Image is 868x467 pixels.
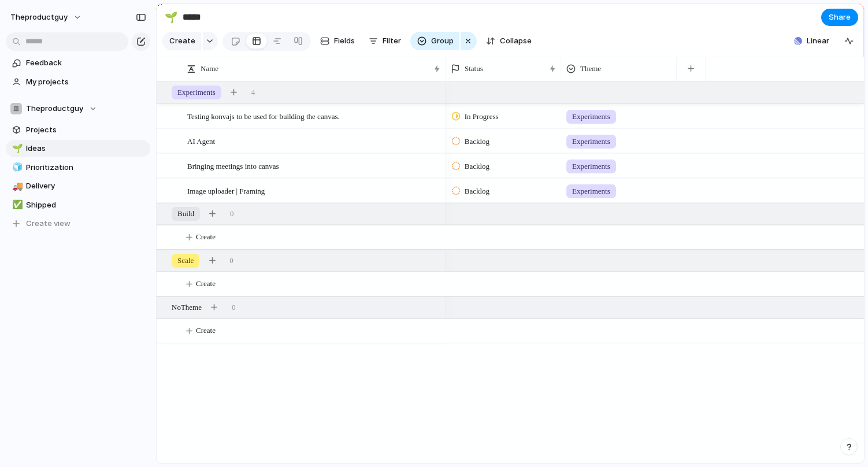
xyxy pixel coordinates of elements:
span: Create [196,325,216,336]
span: Backlog [465,186,489,197]
span: Backlog [465,136,489,147]
div: 🌱 [165,9,177,25]
div: 🌱 [12,142,20,155]
span: 0 [229,255,233,266]
button: 🧊 [10,162,22,173]
span: Collapse [500,35,532,47]
button: Group [410,32,459,50]
span: In Progress [465,111,499,123]
span: 4 [251,87,255,98]
span: Create [196,231,216,243]
div: 🚚 [12,180,20,193]
span: No Theme [172,302,202,313]
span: Create view [26,218,71,229]
span: Name [201,63,218,75]
a: 🧊Prioritization [6,159,150,176]
span: theproductguy [10,12,68,23]
button: Theproductguy [6,100,150,117]
span: Delivery [26,180,146,192]
span: Create [169,35,195,47]
span: Ideas [26,143,146,154]
span: Build [177,208,194,220]
span: Status [465,63,483,75]
button: 🌱 [10,143,22,154]
button: Create [162,32,201,50]
span: Shipped [26,199,146,211]
span: My projects [26,76,146,88]
button: Share [821,9,858,26]
a: 🚚Delivery [6,177,150,195]
button: Linear [789,32,834,50]
span: Share [829,12,851,23]
span: Filter [383,35,401,47]
span: Theproductguy [26,103,83,114]
span: Testing konvajs to be used for building the canvas. [187,109,340,123]
button: Fields [316,32,359,50]
span: Scale [177,255,194,266]
span: Create [196,278,216,290]
span: 0 [230,208,234,220]
span: Backlog [465,161,489,172]
span: Experiments [177,87,216,98]
button: Collapse [481,32,536,50]
span: Group [431,35,454,47]
span: AI Agent [187,134,215,147]
div: ✅ [12,198,20,212]
button: 🌱 [162,8,180,27]
span: Prioritization [26,162,146,173]
span: Experiments [572,161,610,172]
span: Feedback [26,57,146,69]
button: Create view [6,215,150,232]
span: Theme [580,63,601,75]
span: Experiments [572,136,610,147]
span: Fields [334,35,355,47]
span: Experiments [572,111,610,123]
span: Experiments [572,186,610,197]
span: Projects [26,124,146,136]
button: 🚚 [10,180,22,192]
div: 🧊 [12,161,20,174]
span: Linear [807,35,829,47]
a: ✅Shipped [6,197,150,214]
button: ✅ [10,199,22,211]
button: Filter [364,32,406,50]
a: My projects [6,73,150,91]
button: theproductguy [5,8,88,27]
a: Projects [6,121,150,139]
a: Feedback [6,54,150,72]
a: 🌱Ideas [6,140,150,157]
span: Bringing meetings into canvas [187,159,279,172]
span: Image uploader | Framing [187,184,265,197]
span: 0 [232,302,236,313]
